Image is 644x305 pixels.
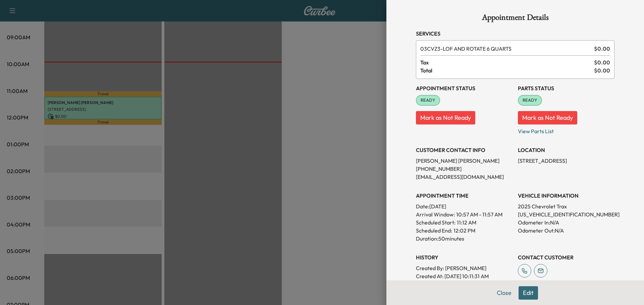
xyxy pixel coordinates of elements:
[416,253,513,261] h3: History
[492,286,516,300] button: Close
[420,66,594,74] span: Total
[518,192,614,200] h3: VEHICLE INFORMATION
[416,210,513,218] p: Arrival Window:
[416,30,614,38] h3: Services
[594,66,610,74] span: $ 0.00
[518,146,614,154] h3: LOCATION
[416,202,513,210] p: Date: [DATE]
[518,111,577,124] button: Mark as Not Ready
[416,146,513,154] h3: CUSTOMER CONTACT INFO
[518,202,614,210] p: 2025 Chevrolet Trax
[457,218,476,226] p: 11:12 AM
[456,210,502,218] span: 10:57 AM - 11:57 AM
[416,157,513,165] p: [PERSON_NAME] [PERSON_NAME]
[420,45,591,53] span: LOF AND ROTATE 6 QUARTS
[416,272,513,280] p: Created At : [DATE] 10:11:31 AM
[453,226,475,235] p: 12:02 PM
[519,97,541,104] span: READY
[416,192,513,200] h3: APPOINTMENT TIME
[518,84,614,92] h3: Parts Status
[416,13,614,24] h1: Appointment Details
[416,264,513,272] p: Created By : [PERSON_NAME]
[519,286,538,300] button: Edit
[417,97,439,104] span: READY
[518,157,614,165] p: [STREET_ADDRESS]
[518,210,614,218] p: [US_VEHICLE_IDENTIFICATION_NUMBER]
[416,226,452,235] p: Scheduled End:
[420,58,594,66] span: Tax
[416,173,513,181] p: [EMAIL_ADDRESS][DOMAIN_NAME]
[594,45,610,53] span: $ 0.00
[416,111,475,124] button: Mark as Not Ready
[518,124,614,135] p: View Parts List
[518,218,614,226] p: Odometer In: N/A
[416,84,513,92] h3: Appointment Status
[416,165,513,173] p: [PHONE_NUMBER]
[518,226,614,235] p: Odometer Out: N/A
[416,218,455,226] p: Scheduled Start:
[518,253,614,261] h3: CONTACT CUSTOMER
[416,235,513,243] p: Duration: 50 minutes
[594,58,610,66] span: $ 0.00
